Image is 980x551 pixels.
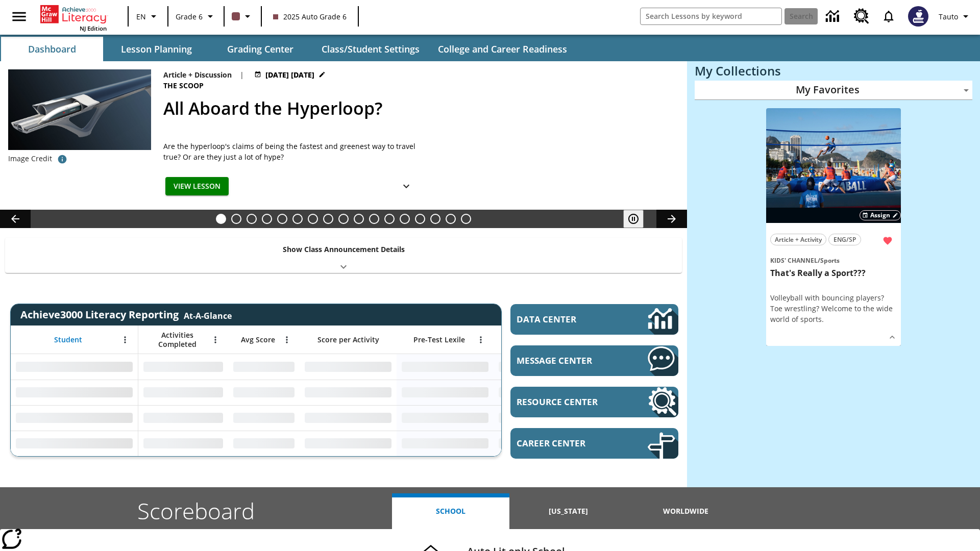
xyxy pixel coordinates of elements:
[446,214,456,224] button: Slide 16 Point of View
[494,380,591,405] div: No Data,
[623,210,654,228] div: Pause
[105,37,207,61] button: Lesson Planning
[308,214,318,224] button: Slide 7 Attack of the Terrifying Tomatoes
[143,331,211,349] span: Activities Completed
[241,335,275,344] span: Avg Score
[228,431,300,456] div: No Data,
[265,69,314,80] span: [DATE] [DATE]
[176,11,203,22] span: Grade 6
[338,214,349,224] button: Slide 9 The Invasion of the Free CD
[766,108,901,346] div: lesson details
[848,3,875,30] a: Resource Center, Will open in new tab
[510,345,678,376] a: Message Center
[323,214,333,224] button: Slide 8 Fashion Forward in Ancient Rome
[517,437,617,449] span: Career Center
[313,37,428,61] button: Class/Student Settings
[908,6,928,27] img: Avatar
[695,64,972,78] h3: My Collections
[935,7,976,26] button: Profile/Settings
[40,4,107,24] a: Home
[517,396,617,408] span: Resource Center
[396,177,416,196] button: Show Details
[80,24,107,32] span: NJ Edition
[292,214,303,224] button: Slide 6 Solar Power to the People
[860,210,901,220] button: Assign Choose Dates
[8,154,52,164] p: Image Credit
[240,69,244,80] span: |
[216,214,226,224] button: Slide 1 All Aboard the Hyperloop?
[820,256,840,265] span: Sports
[384,214,395,224] button: Slide 12 Career Lesson
[228,7,258,26] button: Class color is dark brown. Change class color
[228,354,300,380] div: No Data,
[209,37,311,61] button: Grading Center
[136,11,146,22] span: EN
[695,81,972,100] div: My Favorites
[208,332,223,347] button: Open Menu
[641,8,781,24] input: search field
[138,380,228,405] div: No Data,
[138,405,228,431] div: No Data,
[4,2,34,32] button: Open side menu
[54,335,82,344] span: Student
[875,3,902,30] a: Notifications
[834,234,856,245] span: ENG/SP
[775,234,822,245] span: Article + Activity
[283,244,405,255] p: Show Class Announcement Details
[273,11,347,22] span: 2025 Auto Grade 6
[517,313,613,325] span: Data Center
[902,3,935,30] button: Select a new avatar
[354,214,364,224] button: Slide 10 Mixed Practice: Citing Evidence
[415,214,425,224] button: Slide 14 Hooray for Constitution Day!
[5,238,682,273] div: Show Class Announcement Details
[818,256,820,265] span: /
[163,141,419,162] div: Are the hyperloop's claims of being the fastest and greenest way to travel true? Or are they just...
[623,210,644,228] button: Pause
[510,304,678,335] a: Data Center
[8,69,151,150] img: Artist rendering of Hyperloop TT vehicle entering a tunnel
[262,214,272,224] button: Slide 4 Cars of the Future?
[165,177,229,196] button: View Lesson
[770,255,897,266] span: Topic: Kids' Channel/Sports
[770,268,897,279] h3: That's Really a Sport???
[392,493,509,529] button: School
[279,332,295,347] button: Open Menu
[517,355,617,366] span: Message Center
[171,7,220,26] button: Grade: Grade 6, Select a grade
[413,335,465,344] span: Pre-Test Lexile
[317,335,379,344] span: Score per Activity
[509,493,627,529] button: [US_STATE]
[252,69,328,80] button: Jul 21 - Jun 30 Choose Dates
[473,332,488,347] button: Open Menu
[231,214,241,224] button: Slide 2 Do You Want Fries With That?
[627,493,745,529] button: Worldwide
[494,431,591,456] div: No Data,
[277,214,287,224] button: Slide 5 The Last Homesteaders
[870,211,890,220] span: Assign
[656,210,687,228] button: Lesson carousel, Next
[184,308,232,321] div: At-A-Glance
[163,69,232,80] p: Article + Discussion
[40,3,107,32] div: Home
[117,332,133,347] button: Open Menu
[132,7,164,26] button: Language: EN, Select a language
[369,214,379,224] button: Slide 11 Pre-release lesson
[430,214,440,224] button: Slide 15 Remembering Justice O'Connor
[52,150,72,168] button: Photo credit: Hyperloop Transportation Technologies
[510,428,678,459] a: Career Center
[939,11,958,22] span: Tauto
[770,256,818,265] span: Kids' Channel
[820,3,848,31] a: Data Center
[163,95,675,121] h2: All Aboard the Hyperloop?
[228,380,300,405] div: No Data,
[510,387,678,417] a: Resource Center, Will open in new tab
[247,214,257,224] button: Slide 3 Dirty Jobs Kids Had To Do
[770,292,897,324] div: Volleyball with bouncing players? Toe wrestling? Welcome to the wide world of sports.
[770,234,826,245] button: Article + Activity
[828,234,861,245] button: ENG/SP
[494,405,591,431] div: No Data,
[885,330,900,345] button: Show Details
[1,37,103,61] button: Dashboard
[878,232,897,250] button: Remove from Favorites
